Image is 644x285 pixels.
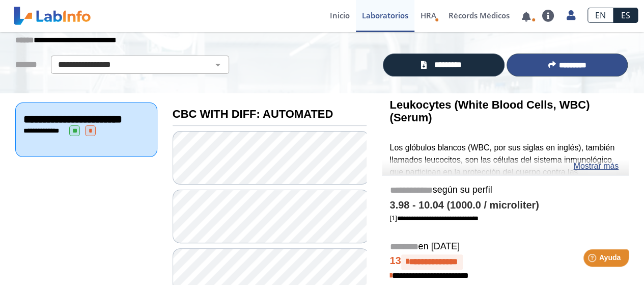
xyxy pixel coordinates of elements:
[389,254,621,270] h4: 13
[613,8,638,23] a: ES
[389,241,621,253] h5: en [DATE]
[421,10,436,20] span: HRA
[389,199,621,212] h4: 3.98 - 10.04 (1000.0 / microliter)
[173,108,333,120] b: CBC WITH DIFF: AUTOMATED
[389,214,478,222] a: [1]
[573,160,619,172] a: Mostrar más
[389,185,621,196] h5: según su perfil
[389,98,590,124] b: Leukocytes (White Blood Cells, WBC) (Serum)
[553,245,633,274] iframe: Help widget launcher
[587,8,613,23] a: EN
